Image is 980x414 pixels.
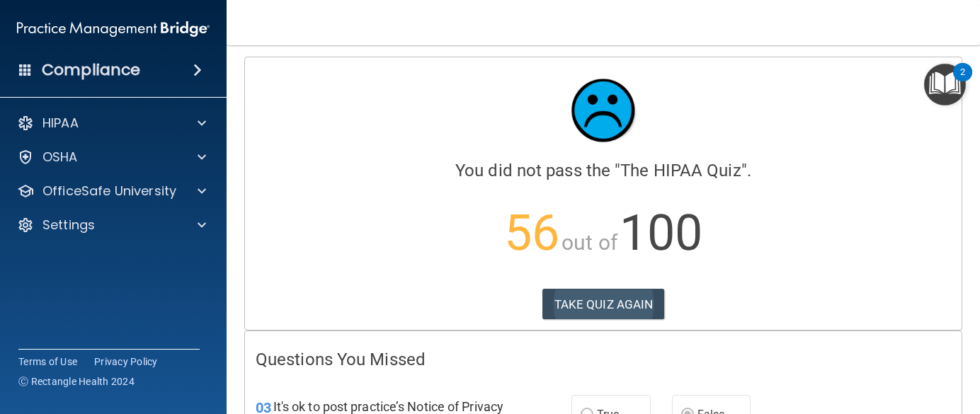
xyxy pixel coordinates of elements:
button: Open Resource Center, 2 new notifications [924,64,966,105]
p: OfficeSafe University [42,183,176,200]
button: TAKE QUIZ AGAIN [542,289,665,320]
span: Ⓒ Rectangle Health 2024 [18,374,135,389]
p: OSHA [42,149,78,166]
a: OSHA [17,149,206,166]
span: 100 [620,204,702,262]
a: HIPAA [17,115,206,132]
h4: You did not pass the " ". [256,161,951,180]
img: PMB logo [17,15,210,43]
div: 2 [960,72,965,91]
a: OfficeSafe University [17,183,206,200]
h4: Compliance [42,60,140,80]
span: 56 [504,204,559,262]
p: HIPAA [42,115,79,132]
iframe: Drift Widget Chat Controller [909,316,963,370]
span: out of [562,230,617,255]
a: Terms of Use [18,355,77,369]
a: Settings [17,217,206,234]
span: The HIPAA Quiz [620,161,741,180]
a: Privacy Policy [94,355,158,369]
h4: Questions You Missed [256,350,951,369]
img: sad_face.ecc698e2.jpg [561,68,646,153]
p: Settings [42,217,95,234]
